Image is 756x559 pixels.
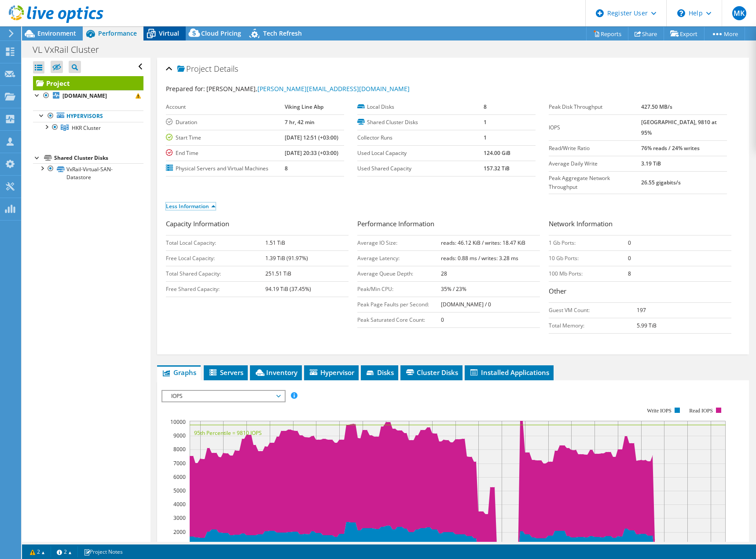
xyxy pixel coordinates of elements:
a: Export [664,27,705,40]
label: Peak Aggregate Network Throughput [549,174,641,191]
span: Project [177,65,212,74]
a: More [704,27,745,40]
td: 100 Mb Ports: [549,266,628,281]
label: Physical Servers and Virtual Machines [166,164,285,173]
a: VxRail-Virtual-SAN-Datastore [33,163,143,183]
label: Shared Cluster Disks [357,118,484,127]
span: Hypervisor [308,368,354,377]
span: Tech Refresh [263,29,302,37]
label: End Time [166,149,285,158]
b: 5.99 TiB [637,322,657,329]
text: 4000 [173,500,186,508]
label: Account [166,103,285,111]
a: 2 [24,546,51,557]
b: 8 [285,165,288,172]
a: Project [33,76,143,90]
a: HKR Cluster [33,122,143,133]
b: 427.50 MB/s [641,103,672,110]
h1: VL VxRail Cluster [29,45,113,55]
label: Used Local Capacity [357,149,484,158]
a: Share [628,27,664,40]
b: 7 hr, 42 min [285,118,315,126]
a: [DOMAIN_NAME] [33,90,143,102]
td: Peak/Min CPU: [357,281,441,297]
span: IOPS [167,391,280,401]
td: Total Local Capacity: [166,235,266,250]
span: HKR Cluster [72,124,101,132]
h3: Network Information [549,219,731,231]
label: Used Shared Capacity [357,164,484,173]
b: 76% reads / 24% writes [641,144,700,152]
label: Collector Runs [357,133,484,142]
label: Duration [166,118,285,127]
b: 0 [441,316,444,324]
b: 0 [628,239,631,246]
td: Total Shared Capacity: [166,266,266,281]
b: [DATE] 12:51 (+03:00) [285,134,338,141]
text: Read IOPS [689,408,713,414]
b: 1 [484,134,487,141]
span: Cluster Disks [405,368,458,377]
text: 5000 [173,487,186,494]
b: 94.19 TiB (37.45%) [265,285,311,293]
label: Average Daily Write [549,159,641,168]
text: 6000 [173,473,186,481]
h3: Performance Information [357,219,540,231]
text: 3000 [173,514,186,522]
div: Shared Cluster Disks [54,153,143,163]
span: Servers [208,368,243,377]
span: Disks [365,368,394,377]
td: 1 Gb Ports: [549,235,628,250]
b: 28 [441,270,447,277]
td: Average Queue Depth: [357,266,441,281]
b: 1 [484,118,487,126]
b: 1.51 TiB [265,239,285,246]
label: Read/Write Ratio [549,144,641,153]
label: Peak Disk Throughput [549,103,641,111]
a: [PERSON_NAME][EMAIL_ADDRESS][DOMAIN_NAME] [257,85,410,93]
span: Environment [37,29,76,37]
b: 26.55 gigabits/s [641,179,681,186]
b: 8 [484,103,487,110]
h3: Capacity Information [166,219,349,231]
td: Average IO Size: [357,235,441,250]
td: Peak Page Faults per Second: [357,297,441,312]
a: Hypervisors [33,110,143,122]
span: MK [732,6,746,20]
b: [DATE] 20:33 (+03:00) [285,149,338,157]
text: 9000 [173,432,186,439]
b: 157.32 TiB [484,165,510,172]
text: 10000 [170,418,186,426]
td: Total Memory: [549,318,637,333]
span: Virtual [159,29,179,37]
svg: \n [677,9,685,17]
td: Free Local Capacity: [166,250,266,266]
text: 7000 [173,460,186,467]
text: 8000 [173,445,186,453]
b: 3.19 TiB [641,160,661,167]
span: [PERSON_NAME], [206,85,410,93]
b: 1.39 TiB (91.97%) [265,254,308,262]
h3: Other [549,286,731,298]
span: Graphs [161,368,196,377]
text: 2000 [173,528,186,536]
td: 10 Gb Ports: [549,250,628,266]
b: 124.00 GiB [484,149,510,157]
b: reads: 46.12 KiB / writes: 18.47 KiB [441,239,525,246]
b: [DOMAIN_NAME] / 0 [441,301,491,308]
label: Prepared for: [166,85,205,93]
label: Start Time [166,133,285,142]
text: 95th Percentile = 9810 IOPS [194,429,262,437]
label: Local Disks [357,103,484,111]
span: Cloud Pricing [201,29,241,37]
b: 8 [628,270,631,277]
span: Details [214,63,238,74]
td: Average Latency: [357,250,441,266]
span: Inventory [254,368,297,377]
a: Reports [586,27,628,40]
td: Free Shared Capacity: [166,281,266,297]
td: Guest VM Count: [549,302,637,318]
b: 251.51 TiB [265,270,291,277]
label: IOPS [549,123,641,132]
a: Project Notes [77,546,129,557]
